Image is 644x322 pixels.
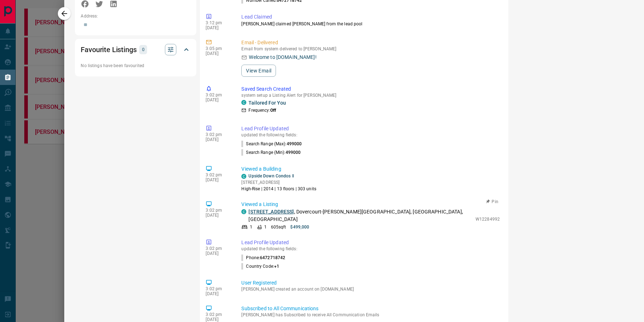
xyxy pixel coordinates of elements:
[241,46,500,51] p: Email from system delivered to [PERSON_NAME]
[270,108,276,113] strong: Off
[248,208,472,223] p: , Dovercourt-[PERSON_NAME][GEOGRAPHIC_DATA], [GEOGRAPHIC_DATA], [GEOGRAPHIC_DATA]
[241,255,285,261] p: Phone :
[241,186,316,192] p: High-Rise | 2014 | 13 floors | 303 units
[206,246,231,251] p: 3:02 pm
[241,201,500,208] p: Viewed a Listing
[241,287,500,292] p: [PERSON_NAME] created an account on [DOMAIN_NAME]
[81,41,191,58] div: Favourite Listings0
[248,100,286,106] a: Tailored For You
[206,286,231,291] p: 3:02 pm
[264,224,267,230] p: 1
[206,25,231,30] p: [DATE]
[206,132,231,137] p: 3:02 pm
[206,51,231,56] p: [DATE]
[206,208,231,213] p: 3:02 pm
[476,216,500,222] p: W12284992
[241,85,500,93] p: Saved Search Created
[241,246,500,251] p: updated the following fields:
[206,213,231,218] p: [DATE]
[260,255,285,260] span: 6472718742
[241,93,500,98] p: system setup a Listing Alert for [PERSON_NAME]
[241,141,302,147] p: Search Range (Max) :
[141,46,145,54] p: 0
[241,279,500,287] p: User Registered
[286,150,301,155] span: 499000
[241,100,246,105] div: condos.ca
[241,65,276,77] button: View Email
[271,224,286,230] p: 605 sqft
[241,263,279,270] p: Country Code :
[248,107,276,114] p: Frequency:
[206,312,231,317] p: 3:02 pm
[81,62,191,69] p: No listings have been favourited
[250,224,252,230] p: 1
[241,39,500,46] p: Email - Delivered
[241,209,246,214] div: condos.ca
[241,305,500,312] p: Subscribed to All Communications
[241,125,500,132] p: Lead Profile Updated
[206,291,231,296] p: [DATE]
[248,209,294,215] a: [STREET_ADDRESS]
[81,13,191,19] p: Address:
[290,224,309,230] p: $499,000
[206,92,231,97] p: 3:02 pm
[81,44,136,55] h2: Favourite Listings
[206,251,231,256] p: [DATE]
[206,317,231,322] p: [DATE]
[206,177,231,182] p: [DATE]
[287,141,302,146] span: 499000
[241,21,500,27] p: [PERSON_NAME] claimed [PERSON_NAME] from the lead pool
[241,149,301,156] p: Search Range (Min) :
[274,264,279,269] span: +1
[206,46,231,51] p: 3:05 pm
[241,132,500,137] p: updated the following fields:
[248,173,294,178] a: Upside Down Condos Ⅱ
[241,13,500,21] p: Lead Claimed
[206,172,231,177] p: 3:02 pm
[206,20,231,25] p: 3:12 pm
[249,54,316,61] p: Welcome to [DOMAIN_NAME]!
[482,198,503,205] button: Pin
[241,312,500,317] p: [PERSON_NAME] has Subscribed to receive All Communication Emails
[241,239,500,246] p: Lead Profile Updated
[241,174,246,179] div: condos.ca
[241,179,316,186] p: [STREET_ADDRESS]
[206,97,231,102] p: [DATE]
[241,165,500,173] p: Viewed a Building
[206,137,231,142] p: [DATE]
